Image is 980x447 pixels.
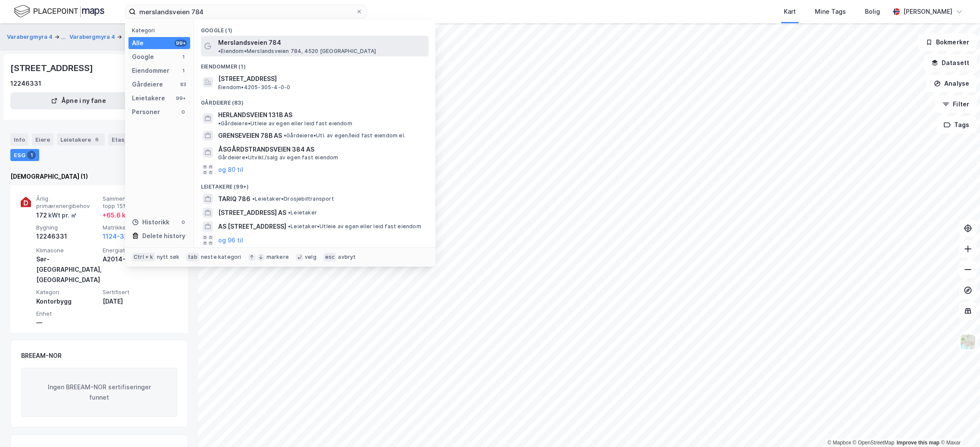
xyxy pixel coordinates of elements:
span: Bygning [36,224,99,231]
span: Sammenlignet med topp 15% [103,195,166,210]
span: • [288,223,291,230]
div: ... [61,32,66,42]
div: 1 [27,151,36,159]
span: Eiendom • 4205-305-4-0-0 [218,84,290,91]
div: Leietakere [132,93,165,103]
button: Bokmerker [918,34,977,51]
a: OpenStreetMap [853,440,895,446]
div: BREEAM-NOR [21,351,62,361]
div: 0 [180,109,187,115]
span: ÅSGÅRDSTRANDSVEIEN 384 AS [218,144,425,155]
a: Improve this map [897,440,939,446]
div: Google [132,52,154,62]
div: 99+ [175,40,187,47]
span: AS [STREET_ADDRESS] [218,221,286,232]
div: [PERSON_NAME] [903,6,952,17]
iframe: Chat Widget [937,406,980,447]
span: Leietaker • Drosjebiltransport [252,196,334,202]
span: Leietaker [288,209,317,216]
div: 1 [180,53,187,60]
div: 83 [180,81,187,88]
div: neste kategori [201,254,241,261]
span: • [284,132,286,139]
div: Bolig [865,6,880,17]
div: + 65.6 kWt pr. ㎡ [103,210,150,220]
span: Enhet [36,310,99,317]
div: 0 [180,219,187,226]
div: tab [186,253,199,261]
img: logo.f888ab2527a4732fd821a326f86c7f29.svg [14,4,104,19]
div: Alle [132,38,144,48]
span: Matrikkel [103,224,166,231]
div: Etasjer og enheter [112,136,165,143]
div: Leietakere [57,133,105,146]
div: Delete history [142,231,185,241]
div: Eiendommer (1) [194,56,435,72]
div: 12246331 [36,231,99,242]
span: Gårdeiere • Utleie av egen eller leid fast eiendom [218,120,352,127]
span: [STREET_ADDRESS] [218,74,425,84]
span: • [218,120,221,127]
div: 172 [36,210,77,220]
img: Z [960,334,976,350]
span: Leietaker • Utleie av egen eller leid fast eiendom [288,223,421,230]
div: Eiendommer [132,65,169,76]
div: 99+ [175,95,187,102]
a: Mapbox [827,440,851,446]
div: avbryt [338,254,356,261]
div: Gårdeiere (83) [194,93,435,108]
div: [STREET_ADDRESS] [10,61,95,75]
span: Gårdeiere • Utl. av egen/leid fast eiendom el. [284,132,405,139]
div: Sør-[GEOGRAPHIC_DATA], [GEOGRAPHIC_DATA] [36,254,99,285]
button: Varabergmyra 4 [69,33,117,41]
span: • [252,196,255,202]
div: Historikk [132,217,169,227]
div: Leietakere (99+) [194,177,435,192]
span: Eiendom • Merslandsveien 784, 4520 [GEOGRAPHIC_DATA] [218,48,376,55]
span: Årlig primærenergibehov [36,195,99,210]
div: A2014-505234 [103,254,166,264]
span: • [288,209,291,216]
button: Filter [935,96,977,113]
div: Google (1) [194,20,435,36]
div: Ingen BREEAM-NOR sertifiseringer funnet [21,368,177,417]
button: 1124-32-476-0-0 [103,231,158,242]
button: Analyse [927,75,977,92]
div: Kart [784,6,796,17]
div: 1 [180,67,187,74]
div: Kontrollprogram for chat [937,406,980,447]
button: Varabergmyra 4 [7,32,54,42]
span: GRENSEVEIEN 78B AS [218,130,282,141]
div: — [36,317,99,328]
span: Klimasone [36,247,99,254]
div: Kategori [132,27,190,34]
div: ESG [10,149,39,161]
div: Mine Tags [815,6,846,17]
span: • [218,48,221,54]
span: HERLANDSVEIEN 131B AS [218,110,292,120]
div: Kontorbygg [36,296,99,307]
span: [STREET_ADDRESS] AS [218,208,286,218]
div: Eiere [32,133,53,146]
div: markere [266,254,289,261]
button: Datasett [924,54,977,71]
span: Kategori [36,289,99,296]
div: [DATE] [103,296,166,307]
div: Info [10,133,28,146]
button: Tags [936,116,977,133]
button: og 80 til [218,165,243,175]
span: Gårdeiere • Utvikl./salg av egen fast eiendom [218,154,338,161]
button: og 96 til [218,235,243,245]
span: Merslandsveien 784 [218,37,281,48]
input: Søk på adresse, matrikkel, gårdeiere, leietakere eller personer [136,5,356,18]
div: Ctrl + k [132,253,155,261]
div: esc [323,253,337,261]
div: kWt pr. ㎡ [47,210,77,220]
div: Gårdeiere [132,79,163,90]
span: Energiattest [103,247,166,254]
div: Personer [132,107,160,117]
span: Sertifisert [103,289,166,296]
div: velg [305,254,316,261]
div: 6 [93,135,101,144]
span: TARIQ 786 [218,194,250,204]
